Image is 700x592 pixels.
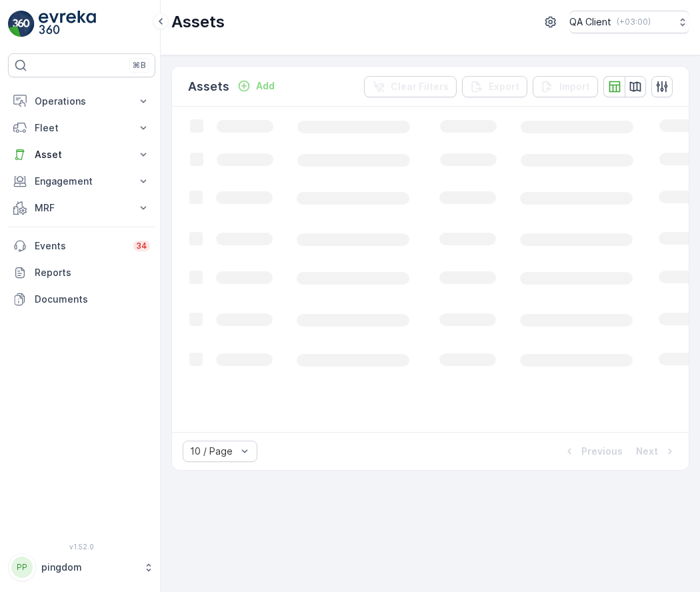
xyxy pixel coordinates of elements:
[35,293,150,306] p: Documents
[8,88,155,115] button: Operations
[136,241,147,251] p: 34
[39,11,96,37] img: logo_light-DOdMpM7g.png
[35,148,129,161] p: Asset
[489,80,519,93] p: Export
[569,11,689,33] button: QA Client(+03:00)
[391,80,449,93] p: Clear Filters
[35,121,129,135] p: Fleet
[256,79,275,93] p: Add
[617,17,651,27] p: ( +03:00 )
[364,76,457,97] button: Clear Filters
[8,259,155,286] a: Reports
[171,11,225,33] p: Assets
[462,76,527,97] button: Export
[8,553,155,581] button: PPpingdom
[8,195,155,221] button: MRF
[533,76,598,97] button: Import
[188,77,229,96] p: Assets
[11,557,33,578] div: PP
[636,445,658,458] p: Next
[133,60,146,71] p: ⌘B
[41,561,137,574] p: pingdom
[35,201,129,215] p: MRF
[635,443,678,459] button: Next
[581,445,623,458] p: Previous
[35,239,125,253] p: Events
[8,115,155,141] button: Fleet
[569,15,611,29] p: QA Client
[8,543,155,551] span: v 1.52.0
[8,286,155,313] a: Documents
[8,168,155,195] button: Engagement
[35,95,129,108] p: Operations
[35,175,129,188] p: Engagement
[35,266,150,279] p: Reports
[8,233,155,259] a: Events34
[559,80,590,93] p: Import
[8,141,155,168] button: Asset
[561,443,624,459] button: Previous
[8,11,35,37] img: logo
[232,78,280,94] button: Add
